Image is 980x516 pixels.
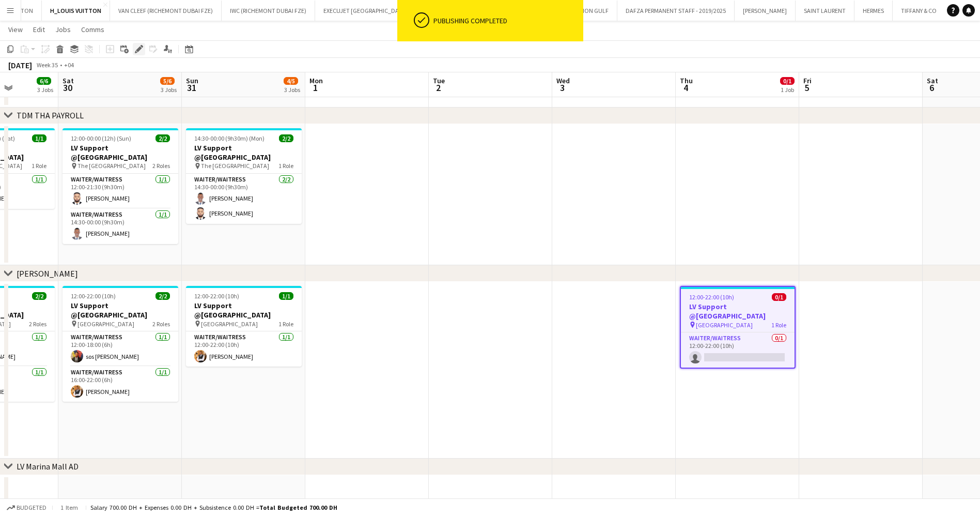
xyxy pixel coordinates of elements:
[55,25,71,34] span: Jobs
[63,209,178,244] app-card-role: Waiter/Waitress1/114:30-00:00 (9h30m)[PERSON_NAME]
[186,76,198,85] span: Sun
[802,82,812,94] span: 5
[927,76,938,85] span: Sat
[186,174,302,224] app-card-role: Waiter/Waitress2/214:30-00:00 (9h30m)[PERSON_NAME][PERSON_NAME]
[57,504,82,511] span: 1 item
[681,332,795,368] app-card-role: Waiter/Waitress0/112:00-22:00 (10h)
[284,86,300,94] div: 3 Jobs
[431,82,445,94] span: 2
[77,162,146,170] span: The [GEOGRAPHIC_DATA]
[8,60,32,70] div: [DATE]
[279,134,293,142] span: 2/2
[161,86,177,94] div: 3 Jobs
[17,504,46,511] span: Budgeted
[5,502,48,513] button: Budgeted
[681,302,795,321] h3: LV Support @[GEOGRAPHIC_DATA]
[308,82,323,94] span: 1
[680,76,693,85] span: Thu
[284,77,298,85] span: 4/5
[77,23,108,36] a: Comms
[29,23,49,36] a: Edit
[186,331,302,367] app-card-role: Waiter/Waitress1/112:00-22:00 (10h)[PERSON_NAME]
[678,82,693,94] span: 4
[186,143,302,162] h3: LV Support @[GEOGRAPHIC_DATA]
[63,128,178,244] app-job-card: 12:00-00:00 (12h) (Sun)2/2LV Support @[GEOGRAPHIC_DATA] The [GEOGRAPHIC_DATA]2 RolesWaiter/Waitre...
[32,292,46,300] span: 2/2
[17,461,79,472] div: LV Marina Mall AD
[309,76,323,85] span: Mon
[201,320,258,328] span: [GEOGRAPHIC_DATA]
[689,293,734,301] span: 12:00-22:00 (10h)
[680,286,796,369] app-job-card: 12:00-22:00 (10h)0/1LV Support @[GEOGRAPHIC_DATA] [GEOGRAPHIC_DATA]1 RoleWaiter/Waitress0/112:00-...
[155,292,170,300] span: 2/2
[315,1,416,21] button: EXECUJET [GEOGRAPHIC_DATA]
[64,61,74,69] div: +04
[152,320,170,328] span: 2 Roles
[186,128,302,224] app-job-card: 14:30-00:00 (9h30m) (Mon)2/2LV Support @[GEOGRAPHIC_DATA] The [GEOGRAPHIC_DATA]1 RoleWaiter/Waitr...
[279,292,293,300] span: 1/1
[37,86,53,94] div: 3 Jobs
[780,77,795,85] span: 0/1
[155,134,170,142] span: 2/2
[17,110,84,120] div: TDM THA PAYROLL
[63,76,74,85] span: Sat
[51,23,75,36] a: Jobs
[4,23,27,36] a: View
[77,320,134,328] span: [GEOGRAPHIC_DATA]
[278,162,293,170] span: 1 Role
[71,292,116,300] span: 12:00-22:00 (10h)
[90,504,337,511] div: Salary 700.00 DH + Expenses 0.00 DH + Subsistence 0.00 DH =
[781,86,794,94] div: 1 Job
[63,143,178,162] h3: LV Support @[GEOGRAPHIC_DATA]
[63,331,178,367] app-card-role: Waiter/Waitress1/112:00-18:00 (6h)sos [PERSON_NAME]
[63,367,178,402] app-card-role: Waiter/Waitress1/116:00-22:00 (6h)[PERSON_NAME]
[29,320,46,328] span: 2 Roles
[893,1,945,21] button: TIFFANY & CO
[152,162,170,170] span: 2 Roles
[186,301,302,320] h3: LV Support @[GEOGRAPHIC_DATA]
[222,1,315,21] button: IWC (RICHEMONT DUBAI FZE)
[201,162,269,170] span: The [GEOGRAPHIC_DATA]
[194,292,239,300] span: 12:00-22:00 (10h)
[278,320,293,328] span: 1 Role
[110,1,222,21] button: VAN CLEEF (RICHEMONT DUBAI FZE)
[32,134,46,142] span: 1/1
[8,25,23,34] span: View
[34,61,60,69] span: Week 35
[61,82,74,94] span: 30
[32,162,46,170] span: 1 Role
[771,321,786,329] span: 1 Role
[696,321,753,329] span: [GEOGRAPHIC_DATA]
[772,293,786,301] span: 0/1
[796,1,854,21] button: SAINT LAURENT
[33,25,45,34] span: Edit
[71,134,131,142] span: 12:00-00:00 (12h) (Sun)
[803,76,812,85] span: Fri
[186,286,302,367] app-job-card: 12:00-22:00 (10h)1/1LV Support @[GEOGRAPHIC_DATA] [GEOGRAPHIC_DATA]1 RoleWaiter/Waitress1/112:00-...
[735,1,796,21] button: [PERSON_NAME]
[854,1,893,21] button: HERMES
[63,286,178,402] app-job-card: 12:00-22:00 (10h)2/2LV Support @[GEOGRAPHIC_DATA] [GEOGRAPHIC_DATA]2 RolesWaiter/Waitress1/112:00...
[556,76,570,85] span: Wed
[925,82,938,94] span: 6
[184,82,198,94] span: 31
[433,16,579,25] div: Publishing completed
[194,134,265,142] span: 14:30-00:00 (9h30m) (Mon)
[81,25,104,34] span: Comms
[259,504,337,511] span: Total Budgeted 700.00 DH
[160,77,175,85] span: 5/6
[42,1,110,21] button: H_LOUIS VUITTON
[37,77,51,85] span: 6/6
[63,301,178,320] h3: LV Support @[GEOGRAPHIC_DATA]
[433,76,445,85] span: Tue
[555,82,570,94] span: 3
[63,174,178,209] app-card-role: Waiter/Waitress1/112:00-21:30 (9h30m)[PERSON_NAME]
[17,268,78,279] div: [PERSON_NAME]
[617,1,735,21] button: DAFZA PERMANENT STAFF - 2019/2025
